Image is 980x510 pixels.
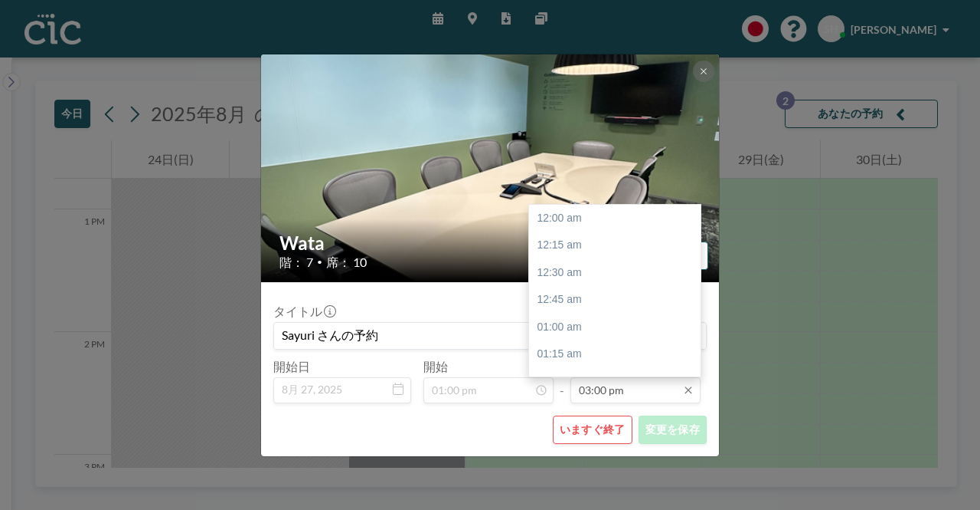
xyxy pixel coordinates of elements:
label: タイトル [273,304,335,319]
span: 席： 10 [326,255,367,270]
div: 01:00 am [529,314,708,341]
button: 変更を保存 [639,416,707,444]
span: • [317,256,322,268]
span: - [560,364,564,398]
label: 開始日 [273,359,310,374]
h2: Wata [279,232,702,255]
div: 12:00 am [529,205,708,232]
div: 01:30 am [529,368,708,396]
span: 階： 7 [279,255,313,270]
label: 開始 [423,359,448,374]
div: 12:30 am [529,259,708,287]
button: いますぐ終了 [553,416,632,444]
input: (タイトルなし) [274,323,706,349]
div: 12:15 am [529,232,708,259]
div: 12:45 am [529,286,708,314]
div: 01:15 am [529,341,708,368]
